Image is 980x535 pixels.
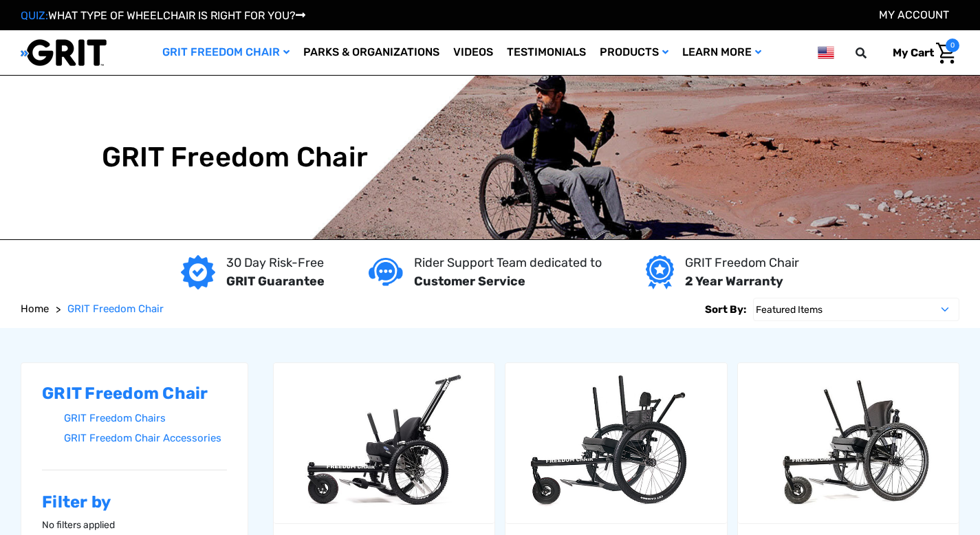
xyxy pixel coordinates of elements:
[414,274,525,289] strong: Customer Service
[102,141,369,174] h1: GRIT Freedom Chair
[42,492,227,512] h2: Filter by
[893,46,934,59] span: My Cart
[505,363,726,523] a: GRIT Freedom Chair: Spartan,$3,995.00
[818,44,834,61] img: us.png
[882,39,959,67] a: Cart with 0 items
[274,369,494,516] img: GRIT Junior: GRIT Freedom Chair all terrain wheelchair engineered specifically for kids
[946,39,959,52] span: 0
[675,30,768,75] a: Learn More
[296,30,446,75] a: Parks & Organizations
[42,384,227,404] h2: GRIT Freedom Chair
[42,518,227,532] p: No filters applied
[21,301,49,317] a: Home
[369,258,403,286] img: Customer service
[67,301,164,317] a: GRIT Freedom Chair
[738,363,959,523] a: GRIT Freedom Chair: Pro,$5,495.00
[226,274,325,289] strong: GRIT Guarantee
[862,39,882,67] input: Search
[738,369,959,516] img: GRIT Freedom Chair Pro: the Pro model shown including contoured Invacare Matrx seatback, Spinergy...
[226,254,325,272] p: 30 Day Risk-Free
[936,43,956,64] img: Cart
[274,363,494,523] a: GRIT Junior,$4,995.00
[879,8,949,21] a: Account
[705,298,746,321] label: Sort By:
[21,9,48,22] span: QUIZ:
[21,39,107,67] img: GRIT All-Terrain Wheelchair and Mobility Equipment
[181,255,215,290] img: GRIT Guarantee
[21,303,49,315] span: Home
[64,428,227,448] a: GRIT Freedom Chair Accessories
[67,303,164,315] span: GRIT Freedom Chair
[685,254,799,272] p: GRIT Freedom Chair
[505,369,726,516] img: GRIT Freedom Chair: Spartan
[646,255,674,290] img: Year warranty
[155,30,296,75] a: GRIT Freedom Chair
[685,274,783,289] strong: 2 Year Warranty
[64,408,227,428] a: GRIT Freedom Chairs
[593,30,675,75] a: Products
[21,9,305,22] a: QUIZ:WHAT TYPE OF WHEELCHAIR IS RIGHT FOR YOU?
[414,254,602,272] p: Rider Support Team dedicated to
[500,30,593,75] a: Testimonials
[446,30,500,75] a: Videos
